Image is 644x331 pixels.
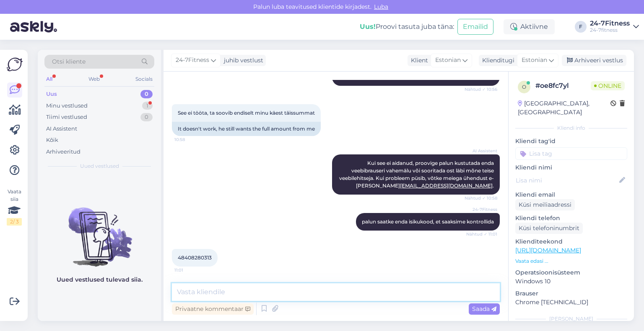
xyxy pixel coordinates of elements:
p: Kliendi telefon [515,214,627,223]
div: Tiimi vestlused [46,113,87,121]
p: Kliendi email [515,190,627,199]
div: Arhiveeri vestlus [562,55,626,66]
span: Saada [472,305,496,313]
a: [EMAIL_ADDRESS][DOMAIN_NAME] [400,182,493,189]
span: Luba [371,3,391,10]
p: Windows 10 [515,277,627,286]
div: 24-7Fitness [590,20,630,27]
a: [URL][DOMAIN_NAME] [515,246,581,254]
div: Privaatne kommentaar [172,303,254,315]
div: Web [87,74,101,85]
div: AI Assistent [46,125,77,133]
span: Estonian [522,56,547,65]
span: Nähtud ✓ 10:56 [465,86,497,92]
p: Operatsioonisüsteem [515,268,627,277]
span: Nähtud ✓ 10:58 [465,195,497,201]
p: Chrome [TECHNICAL_ID] [515,298,627,307]
span: 48408280313 [178,254,212,261]
div: 24-7fitness [590,27,630,33]
div: 0 [140,90,153,98]
button: Emailid [457,19,493,35]
span: palun saatke enda isikukood, et saaksime kontrollida [362,218,494,225]
span: 11:01 [174,267,206,273]
div: Küsi telefoninumbrit [515,223,583,234]
b: Uus! [360,23,376,31]
p: Uued vestlused tulevad siia. [57,275,143,284]
span: 10:58 [174,136,206,143]
div: Klienditugi [479,56,514,65]
div: Uus [46,90,57,98]
div: F [575,21,587,33]
div: 1 [142,102,153,110]
div: # oe8fc7yl [535,81,591,91]
div: juhib vestlust [221,56,263,65]
img: Askly Logo [7,56,23,72]
div: Proovi tasuta juba täna: [360,22,454,32]
img: No chats [38,192,161,268]
div: 2 / 3 [7,218,22,226]
span: Uued vestlused [80,162,119,170]
span: Otsi kliente [52,57,86,66]
span: Estonian [435,56,461,65]
input: Lisa tag [515,147,627,160]
div: Aktiivne [504,19,555,34]
span: 24-7Fitness [176,56,209,65]
span: See ei tööta, ta soovib endiselt minu käest täissummat [178,110,315,116]
div: It doesn't work, he still wants the full amount from me [172,122,321,136]
div: Kliendi info [515,124,627,132]
p: Kliendi nimi [515,163,627,172]
input: Lisa nimi [516,176,618,185]
span: 24-7Fitness [466,206,497,213]
div: Klient [408,56,428,65]
p: Vaata edasi ... [515,257,627,265]
div: Küsi meiliaadressi [515,199,575,210]
p: Kliendi tag'id [515,137,627,146]
div: Arhiveeritud [46,148,80,156]
span: Online [591,81,625,90]
div: Kõik [46,136,58,144]
div: Vaata siia [7,188,22,226]
span: Nähtud ✓ 11:01 [466,231,497,237]
div: [GEOGRAPHIC_DATA], [GEOGRAPHIC_DATA] [518,99,610,117]
a: 24-7Fitness24-7fitness [590,20,639,33]
p: Brauser [515,289,627,298]
div: All [44,74,54,85]
div: Socials [134,74,154,85]
p: Klienditeekond [515,237,627,246]
div: Minu vestlused [46,102,88,110]
div: [PERSON_NAME] [515,315,627,323]
span: AI Assistent [466,148,497,154]
div: 0 [140,113,153,121]
span: Kui see ei aidanud, proovige palun kustutada enda veebibrauseri vahemälu või sooritada ost läbi m... [339,160,495,189]
span: o [522,84,526,90]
